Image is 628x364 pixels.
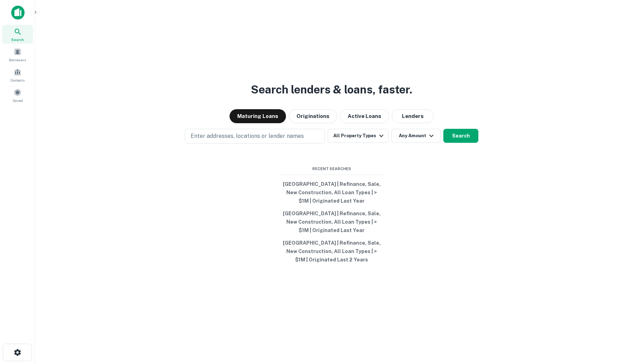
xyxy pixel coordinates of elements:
[2,45,33,64] a: Borrowers
[13,98,23,103] span: Saved
[2,86,33,105] a: Saved
[251,81,412,98] h3: Search lenders & loans, faster.
[9,57,26,63] span: Borrowers
[340,109,389,123] button: Active Loans
[11,6,25,20] img: capitalize-icon.png
[11,77,25,83] span: Contacts
[593,308,628,342] iframe: Chat Widget
[2,65,33,84] a: Contacts
[391,129,441,143] button: Any Amount
[328,129,389,143] button: All Property Types
[289,109,337,123] button: Originations
[191,132,304,140] p: Enter addresses, locations or lender names
[279,166,384,172] span: Recent Searches
[230,109,286,123] button: Maturing Loans
[279,237,384,266] button: [GEOGRAPHIC_DATA] | Refinance, Sale, New Construction, All Loan Types | > $1M | Originated Last 2...
[392,109,434,123] button: Lenders
[443,129,478,143] button: Search
[11,37,24,42] span: Search
[185,129,325,143] button: Enter addresses, locations or lender names
[2,25,33,44] a: Search
[279,178,384,207] button: [GEOGRAPHIC_DATA] | Refinance, Sale, New Construction, All Loan Types | > $1M | Originated Last Year
[279,207,384,237] button: [GEOGRAPHIC_DATA] | Refinance, Sale, New Construction, All Loan Types | > $1M | Originated Last Year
